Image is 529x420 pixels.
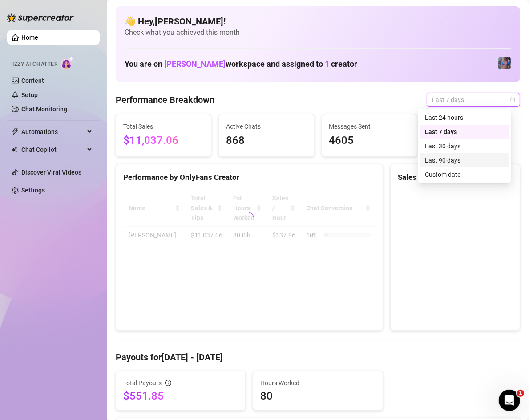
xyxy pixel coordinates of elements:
[425,113,504,122] div: Last 24 hours
[123,389,238,403] span: $551.85
[325,59,329,69] span: 1
[12,60,57,69] span: Izzy AI Chatter
[61,57,75,69] img: AI Chatter
[21,143,85,157] span: Chat Copilot
[398,171,513,183] div: Sales by OnlyFans Creator
[21,34,38,41] a: Home
[21,187,45,194] a: Settings
[12,147,17,153] img: Chat Copilot
[123,378,162,388] span: Total Payouts
[420,110,509,125] div: Last 24 hours
[123,132,204,149] span: $11,037.06
[499,390,520,411] iframe: Intercom live chat
[425,170,504,179] div: Custom date
[420,139,509,153] div: Last 30 days
[517,390,524,397] span: 1
[21,91,38,98] a: Setup
[21,169,81,176] a: Discover Viral Videos
[123,171,376,183] div: Performance by OnlyFans Creator
[425,141,504,151] div: Last 30 days
[7,13,74,22] img: logo-BBDzfeDw.svg
[21,77,44,84] a: Content
[226,132,307,149] span: 868
[425,155,504,165] div: Last 90 days
[125,28,511,37] span: Check what you achieved this month
[432,93,515,106] span: Last 7 days
[116,94,214,106] h4: Performance Breakdown
[329,132,410,149] span: 4605
[164,59,226,69] span: [PERSON_NAME]
[226,122,307,131] span: Active Chats
[260,378,375,388] span: Hours Worked
[510,97,515,102] span: calendar
[12,128,19,135] span: thunderbolt
[21,106,67,113] a: Chat Monitoring
[244,212,255,223] span: loading
[165,380,171,386] span: info-circle
[498,57,511,69] img: Jaylie
[125,59,357,69] h1: You are on workspace and assigned to creator
[123,122,204,131] span: Total Sales
[116,351,520,363] h4: Payouts for [DATE] - [DATE]
[21,125,85,139] span: Automations
[420,125,509,139] div: Last 7 days
[329,122,410,131] span: Messages Sent
[260,389,375,403] span: 80
[125,15,511,28] h4: 👋 Hey, [PERSON_NAME] !
[420,153,509,167] div: Last 90 days
[420,167,509,182] div: Custom date
[425,127,504,137] div: Last 7 days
